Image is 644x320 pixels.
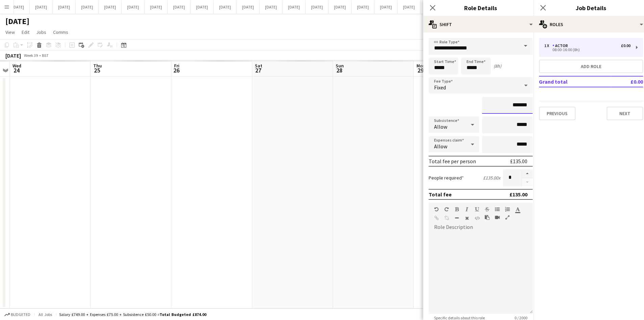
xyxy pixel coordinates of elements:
span: Wed [578,63,587,69]
span: 26 [173,66,180,74]
button: [DATE] [398,0,421,14]
button: [DATE] [214,0,237,14]
span: Wed [13,63,21,69]
app-user-avatar: Oscar Peck [624,17,632,25]
span: Mon [416,63,425,69]
span: View [5,29,15,35]
span: Thu [93,63,102,69]
button: [DATE] [543,0,566,14]
button: [DATE] [589,0,612,14]
button: [DATE] [168,0,191,14]
span: Sun [336,63,344,69]
div: BST [42,53,49,58]
button: [DATE] [99,0,122,14]
span: Total Budgeted £874.00 [160,312,206,317]
a: View [3,28,18,37]
button: [DATE] [352,0,375,14]
button: [DATE] [306,0,329,14]
button: [DATE] [53,0,76,14]
button: [DATE] [30,0,53,14]
button: [DATE] [566,0,589,14]
button: Budgeted [3,311,31,318]
a: Jobs [33,28,49,37]
button: [DATE] [191,0,214,14]
button: [DATE] [145,0,168,14]
div: [DATE] [5,52,21,59]
span: 30 [496,66,505,74]
span: Sat [255,63,262,69]
button: [DATE] [520,0,543,14]
span: 27 [254,66,262,74]
button: [DATE] [237,0,260,14]
button: Revert 1 job [604,51,639,60]
span: Tue [497,63,505,69]
span: Jobs [36,29,46,35]
button: [DATE] [497,0,520,14]
a: Comms [50,28,71,37]
button: [DATE] [76,0,99,14]
button: [DATE] [474,0,497,14]
span: Week 39 [22,53,39,58]
h1: [DATE] [5,16,29,26]
button: Publish 1 job [567,51,603,60]
span: Edit [22,29,29,35]
button: [DATE] [329,0,352,14]
span: 1 [577,66,587,74]
span: Budgeted [11,312,30,317]
span: Fri [174,63,180,69]
button: [DATE] [122,0,145,14]
span: 28 [335,66,344,74]
button: [DATE] [260,0,283,14]
button: [DATE] [7,0,30,14]
button: [DATE] [451,0,474,14]
a: Edit [19,28,32,37]
div: Salary £749.00 + Expenses £75.00 + Subsistence £50.00 = [59,312,206,317]
span: 24 [11,66,21,74]
span: All jobs [37,312,53,317]
button: New Board [421,0,451,14]
span: 25 [92,66,102,74]
button: [DATE] [283,0,306,14]
button: [DATE] [375,0,398,14]
span: 29 [415,66,425,74]
span: Comms [53,29,68,35]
